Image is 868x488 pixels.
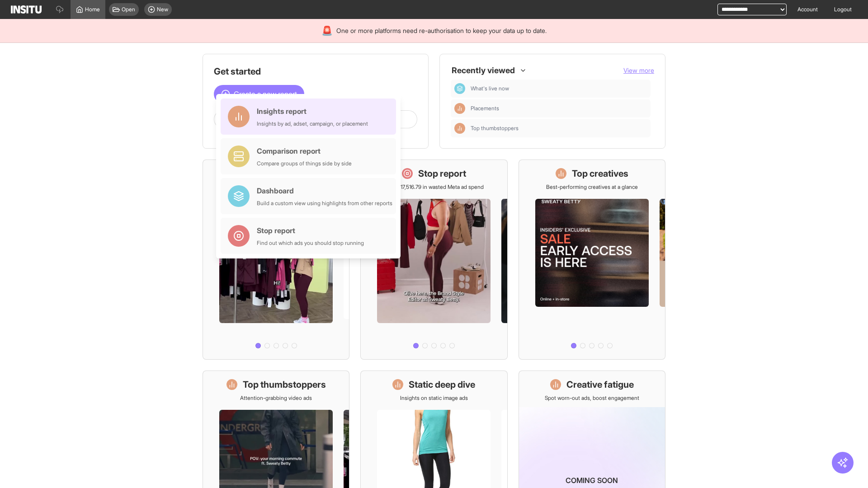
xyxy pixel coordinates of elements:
div: Dashboard [257,185,392,196]
button: View more [623,66,654,75]
div: Build a custom view using highlights from other reports [257,200,392,207]
button: Create a new report [214,85,304,103]
p: Attention-grabbing video ads [240,394,312,402]
span: Home [85,6,100,13]
h1: Static deep dive [409,378,475,391]
div: Dashboard [454,83,465,94]
div: Stop report [257,225,364,236]
span: New [157,6,168,13]
h1: Get started [214,65,417,78]
img: Logo [11,5,42,14]
span: Create a new report [234,89,297,99]
div: Insights [454,103,465,114]
a: Stop reportSave £17,516.79 in wasted Meta ad spend [360,160,507,360]
span: What's live now [471,85,509,92]
span: Top thumbstoppers [471,125,519,132]
span: Placements [471,105,647,112]
p: Save £17,516.79 in wasted Meta ad spend [384,183,484,191]
span: One or more platforms need re-authorisation to keep your data up to date. [336,26,547,35]
div: Comparison report [257,145,352,156]
span: Placements [471,105,499,112]
div: 🚨 [321,24,333,37]
span: Open [122,6,135,13]
p: Best-performing creatives at a glance [546,183,638,191]
div: Insights report [257,106,368,117]
div: Insights [454,123,465,134]
h1: Stop report [418,167,466,180]
a: Top creativesBest-performing creatives at a glance [519,160,665,360]
h1: Top thumbstoppers [243,378,326,391]
p: Insights on static image ads [400,394,468,402]
h1: Top creatives [572,167,628,180]
div: Insights by ad, adset, campaign, or placement [257,120,368,127]
span: What's live now [471,85,647,92]
span: Top thumbstoppers [471,125,647,132]
div: Compare groups of things side by side [257,160,352,167]
div: Find out which ads you should stop running [257,239,364,247]
span: View more [623,66,654,74]
a: What's live nowSee all active ads instantly [203,160,349,360]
